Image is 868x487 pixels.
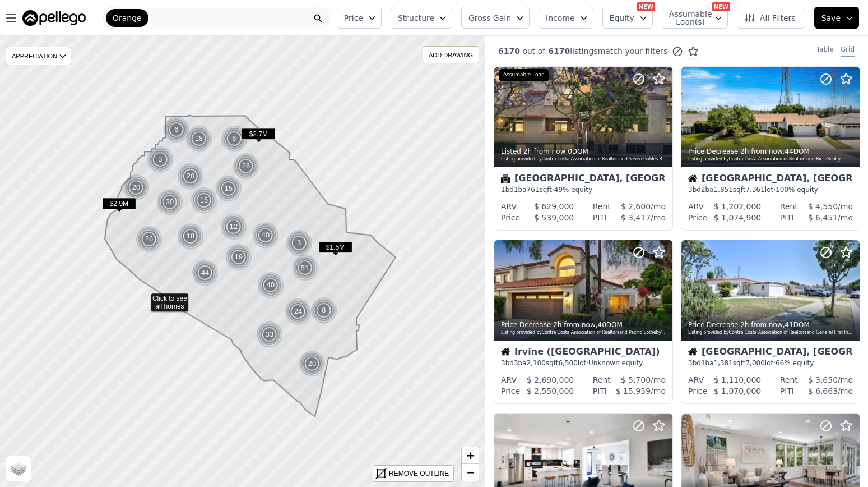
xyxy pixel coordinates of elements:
div: /mo [798,374,853,385]
span: Equity [610,12,634,24]
time: 2025-10-03 00:37 [740,148,783,155]
span: $ 1,202,000 [714,202,762,211]
span: $ 3,650 [808,375,838,384]
div: Price [501,212,520,223]
div: 40 [257,272,284,298]
span: − [467,465,474,479]
img: g1.png [220,213,248,240]
div: 26 [136,226,163,252]
span: 6170 [498,47,520,56]
div: ARV [501,374,517,385]
a: Layers [6,456,31,481]
span: $ 2,690,000 [527,375,574,384]
div: Rent [593,201,611,212]
div: 3 [286,229,313,256]
button: Assumable Loan(s) [662,7,728,29]
img: g1.png [252,222,280,249]
img: g1.png [177,163,205,190]
a: Listed 2h from now,0DOMListing provided byContra Costa Association of Realtorsand Seven Gables Re... [494,66,672,231]
div: Listing provided by Contra Costa Association of Realtors and Seven Gables Real Estate [501,156,667,163]
div: Rent [780,201,798,212]
span: $1.5M [318,241,352,253]
div: Rent [593,374,611,385]
time: 2025-10-03 00:37 [553,321,596,329]
div: Listed , 0 DOM [501,147,667,156]
img: g1.png [257,272,285,298]
div: 18 [185,125,212,152]
div: [GEOGRAPHIC_DATA], [GEOGRAPHIC_DATA] [501,174,666,185]
time: 2025-10-03 00:37 [523,148,566,155]
span: 1,851 [714,186,733,194]
div: Irvine ([GEOGRAPHIC_DATA]) [501,347,666,359]
a: Price Decrease 2h from now,44DOMListing provided byContra Costa Association of Realtorsand Ricci ... [681,66,859,231]
img: g1.png [221,125,248,152]
img: g1.png [286,229,313,256]
button: Income [539,7,593,29]
div: 8 [310,297,337,324]
div: 51 [290,254,319,282]
div: 3 bd 1 ba sqft lot · 66% equity [688,359,853,367]
span: $ 1,110,000 [714,375,762,384]
div: /mo [794,385,853,397]
div: 3 [147,146,174,173]
div: PITI [593,385,607,397]
img: g1.png [185,125,213,152]
div: 30 [156,189,183,215]
div: [GEOGRAPHIC_DATA], [GEOGRAPHIC_DATA] [688,347,853,359]
img: House [688,174,697,183]
div: 19 [225,244,252,270]
span: $ 1,070,000 [714,387,762,396]
a: Zoom out [462,464,479,481]
div: Listing provided by Contra Costa Association of Realtors and Ricci Realty [688,156,854,163]
div: 18 [177,223,204,250]
span: $2.7M [242,128,276,140]
div: PITI [593,212,607,223]
div: 6 [221,125,248,152]
span: Assumable Loan(s) [669,10,705,26]
button: Equity [602,7,653,29]
img: g1.png [225,244,253,270]
div: 15 [215,175,242,202]
div: /mo [607,385,666,397]
button: All Filters [737,7,805,29]
span: $2.9M [102,197,136,209]
div: Price Decrease , 41 DOM [688,320,854,329]
span: 6170 [545,47,570,56]
span: $ 2,600 [621,202,651,211]
div: ARV [501,201,517,212]
button: Price [337,7,382,29]
div: Price [688,385,707,397]
span: Gross Gain [468,12,511,24]
img: g1.png [215,175,243,202]
div: /mo [607,212,666,223]
span: Structure [398,12,434,24]
div: 24 [285,298,312,325]
div: Price [688,212,707,223]
div: 20 [177,163,204,190]
span: 6,500 [558,359,577,367]
button: Gross Gain [461,7,530,29]
div: /mo [794,212,853,223]
div: ARV [688,201,704,212]
span: 2,100 [527,359,546,367]
div: Listing provided by Contra Costa Association of Realtors and Pacific Sotheby's Int'l Realty [501,329,667,336]
span: 7,361 [745,186,764,194]
span: 761 [527,186,540,194]
div: out of listings [485,45,699,57]
span: $ 2,550,000 [527,387,574,396]
span: $ 629,000 [534,202,574,211]
span: + [467,448,474,462]
div: $1.5M [318,241,352,258]
div: 40 [252,222,279,249]
div: APPRECIATION [6,47,71,65]
div: $2.7M [242,128,276,144]
div: Grid [841,45,855,57]
div: PITI [780,385,794,397]
div: Table [816,45,834,57]
span: $ 6,663 [808,387,838,396]
time: 2025-10-03 00:37 [740,321,783,329]
div: 1 bd 1 ba sqft · 49% equity [501,185,666,194]
div: ADD DRAWING [423,47,479,63]
img: g1.png [123,174,150,201]
div: $2.9M [102,197,136,214]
